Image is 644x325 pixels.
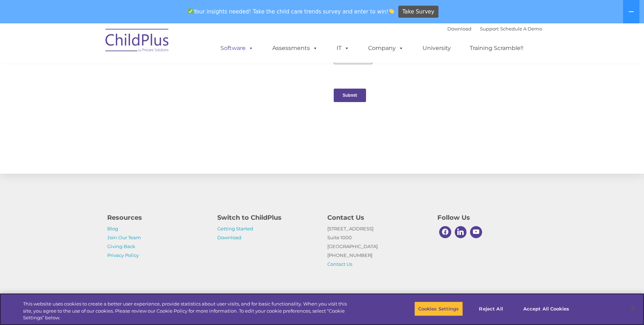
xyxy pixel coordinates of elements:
p: [STREET_ADDRESS] Suite 1000 [GEOGRAPHIC_DATA] [PHONE_NUMBER] [327,224,427,269]
a: Giving Back [107,243,135,249]
a: Assessments [265,41,325,55]
img: ChildPlus by Procare Solutions [102,24,173,59]
font: | [447,26,542,32]
button: Cookies Settings [414,301,463,316]
button: Close [625,301,640,316]
a: Download [447,26,471,32]
a: Take Survey [398,6,438,18]
span: Take Survey [402,6,434,18]
a: Getting Started [217,226,253,231]
img: ✅ [188,9,193,14]
h4: Resources [107,213,207,223]
h4: Follow Us [437,213,537,223]
a: Facebook [437,224,453,240]
a: Download [217,235,241,240]
a: Training Scramble!! [463,41,530,55]
a: Join Our Team [107,235,141,240]
a: Schedule A Demo [500,26,542,32]
a: Software [213,41,261,55]
div: This website uses cookies to create a better user experience, provide statistics about user visit... [23,301,354,321]
button: Accept All Cookies [519,301,573,316]
h4: Contact Us [327,213,427,223]
a: Company [361,41,411,55]
span: Your insights needed! Take the child care trends survey and enter to win! [185,5,397,18]
span: Last name [99,47,120,52]
a: Privacy Policy [107,252,139,258]
img: 👏 [389,9,394,14]
a: University [415,41,458,55]
span: Phone number [99,76,129,81]
a: IT [329,41,356,55]
a: Youtube [468,224,484,240]
button: Reject All [469,301,513,316]
h4: Switch to ChildPlus [217,213,317,223]
a: Contact Us [327,261,352,267]
a: Blog [107,226,118,231]
a: Linkedin [453,224,469,240]
a: Support [480,26,499,32]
